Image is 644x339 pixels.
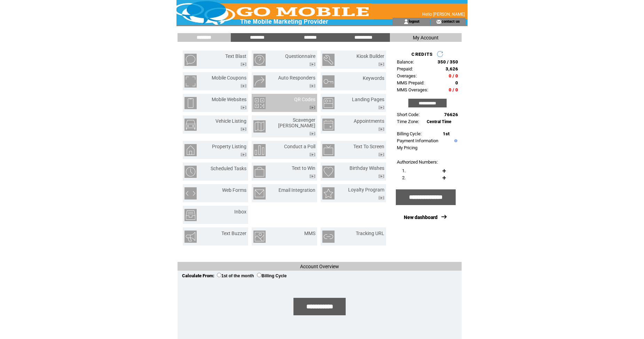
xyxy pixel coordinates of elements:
[253,144,266,156] img: conduct-a-poll.png
[397,73,417,78] span: Overages:
[378,196,384,200] img: video.png
[221,231,246,236] a: Text Buzzer
[402,168,406,173] span: 1.
[278,187,315,193] a: Email Integration
[322,187,335,199] img: loyalty-program.png
[402,175,406,180] span: 2.
[443,131,449,136] span: 1st
[397,87,428,92] span: MMS Overages:
[441,19,460,23] a: contact us
[241,127,246,131] img: video.png
[378,174,384,178] img: video.png
[348,187,384,193] a: Loyalty Program
[322,54,335,66] img: kiosk-builder.png
[378,62,384,66] img: video.png
[241,62,246,66] img: video.png
[397,145,417,150] a: My Pricing
[353,144,384,149] a: Text To Screen
[184,144,197,156] img: property-listing.png
[309,132,315,136] img: video.png
[215,118,246,124] a: Vehicle Listing
[184,97,197,109] img: mobile-websites.png
[234,209,246,214] a: Inbox
[309,62,315,66] img: video.png
[225,53,246,59] a: Text Blast
[444,112,458,117] span: 76626
[397,138,438,143] a: Payment Information
[449,87,458,92] span: 0 / 0
[253,97,266,109] img: qr-codes.png
[294,97,315,102] a: QR Codes
[253,75,266,88] img: auto-responders.png
[253,166,266,178] img: text-to-win.png
[278,75,315,81] a: Auto Responders
[212,75,246,81] a: Mobile Coupons
[397,59,414,65] span: Balance:
[427,119,451,124] span: Central Time
[300,264,339,269] span: Account Overview
[403,19,409,24] img: account_icon.gif
[322,119,335,131] img: appointments.png
[184,209,197,221] img: inbox.png
[446,66,458,71] span: 3,626
[411,52,433,57] span: CREDITS
[322,75,335,88] img: keywords.png
[409,19,419,23] a: logout
[352,97,384,102] a: Landing Pages
[212,97,246,102] a: Mobile Websites
[182,273,214,278] span: Calculate From:
[449,73,458,78] span: 0 / 0
[217,273,254,278] label: 1st of the month
[309,106,315,110] img: video.png
[253,120,266,133] img: scavenger-hunt.png
[309,153,315,157] img: video.png
[284,144,315,149] a: Conduct a Poll
[184,231,197,243] img: text-buzzer.png
[184,187,197,199] img: web-forms.png
[378,153,384,157] img: video.png
[184,54,197,66] img: text-blast.png
[184,119,197,131] img: vehicle-listing.png
[397,80,424,85] span: MMS Prepaid:
[184,166,197,178] img: scheduled-tasks.png
[257,273,286,278] label: Billing Cycle
[404,214,438,220] a: New dashboard
[309,84,315,88] img: video.png
[309,174,315,178] img: video.png
[253,187,266,199] img: email-integration.png
[184,75,197,88] img: mobile-coupons.png
[285,53,315,59] a: Questionnaire
[397,119,419,124] span: Time Zone:
[241,153,246,157] img: video.png
[453,139,457,142] img: help.gif
[356,53,384,59] a: Kiosk Builder
[455,80,458,85] span: 0
[378,127,384,131] img: video.png
[354,118,384,124] a: Appointments
[222,187,246,193] a: Web Forms
[322,97,335,109] img: landing-pages.png
[397,66,413,71] span: Prepaid:
[304,231,315,236] a: MMS
[422,12,465,17] span: Hello [PERSON_NAME]
[322,166,335,178] img: birthday-wishes.png
[436,19,441,24] img: contact_us_icon.gif
[378,106,384,110] img: video.png
[397,112,419,117] span: Short Code:
[322,144,335,156] img: text-to-screen.png
[322,231,335,243] img: tracking-url.png
[397,131,422,136] span: Billing Cycle:
[413,35,439,40] span: My Account
[241,84,246,88] img: video.png
[397,159,438,165] span: Authorized Numbers:
[217,273,221,277] input: 1st of the month
[211,166,246,171] a: Scheduled Tasks
[363,75,384,81] a: Keywords
[292,165,315,171] a: Text to Win
[438,59,458,65] span: 350 / 350
[356,231,384,236] a: Tracking URL
[241,106,246,110] img: video.png
[253,54,266,66] img: questionnaire.png
[212,144,246,149] a: Property Listing
[257,273,261,277] input: Billing Cycle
